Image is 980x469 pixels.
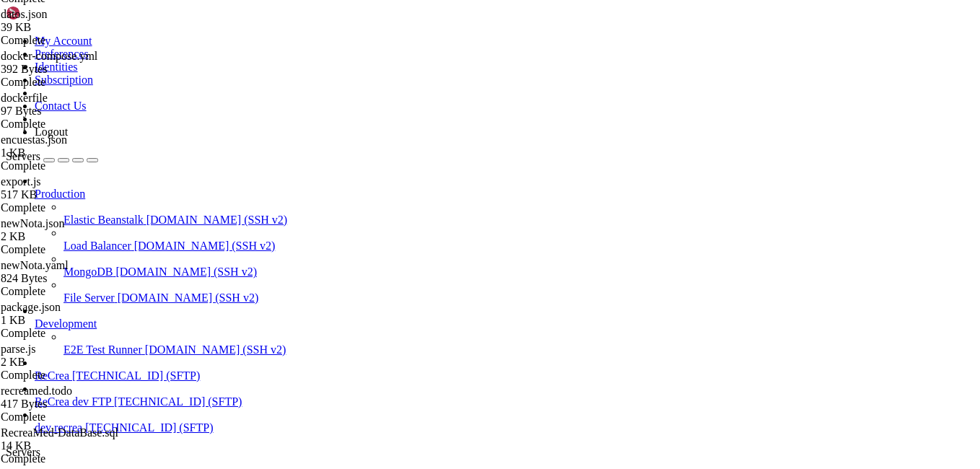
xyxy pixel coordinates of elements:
[1,133,67,146] span: encuestas.json
[1,356,134,369] div: 2 KB
[1,50,97,62] span: docker-compose.yml
[1,398,134,411] div: 417 Bytes
[1,385,72,397] span: recreamed.todo
[1,327,134,340] div: Complete
[1,92,48,104] span: dockerfile
[1,92,134,118] span: dockerfile
[1,8,134,34] span: datos.json
[1,159,134,172] div: Complete
[1,452,134,465] div: Complete
[1,272,134,285] div: 824 Bytes
[1,230,134,243] div: 2 KB
[1,217,134,243] span: newNota.json
[1,21,134,34] div: 39 KB
[1,301,134,327] span: package.json
[1,243,134,256] div: Complete
[1,34,134,47] div: Complete
[1,426,134,452] span: RecreaMed-DataBase.sql
[1,285,134,298] div: Complete
[1,63,134,76] div: 392 Bytes
[1,201,134,214] div: Complete
[1,217,64,229] span: newNota.json
[1,259,69,271] span: newNota.yaml
[1,369,134,382] div: Complete
[1,426,118,439] span: RecreaMed-DataBase.sql
[1,133,134,159] span: encuestas.json
[1,343,134,369] span: parse.js
[1,411,134,424] div: Complete
[1,301,61,313] span: package.json
[1,343,35,355] span: parse.js
[1,314,134,327] div: 1 KB
[1,50,134,76] span: docker-compose.yml
[1,118,134,131] div: Complete
[1,188,134,201] div: 517 KB
[1,146,134,159] div: 1 KB
[1,105,134,118] div: 97 Bytes
[1,76,134,89] div: Complete
[1,175,41,188] span: export.js
[1,259,134,285] span: newNota.yaml
[1,8,47,20] span: datos.json
[1,439,134,452] div: 14 KB
[1,175,134,201] span: export.js
[1,385,134,411] span: recreamed.todo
